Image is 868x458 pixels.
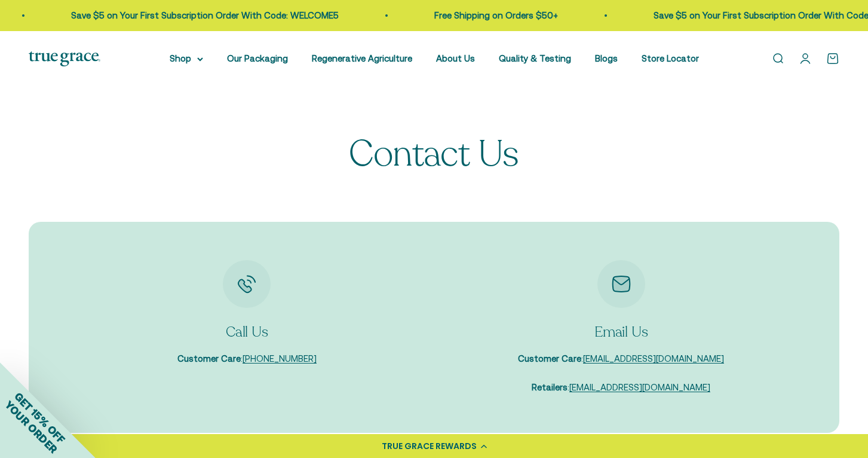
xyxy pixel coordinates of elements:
p: : [518,380,724,395]
a: Quality & Testing [499,53,571,63]
p: Call Us [177,322,317,343]
div: Item 2 of 2 [446,260,797,395]
p: : [177,352,317,366]
a: Blogs [595,53,618,63]
p: Contact Us [349,135,519,174]
strong: Customer Care [518,353,581,364]
a: Store Locator [642,53,699,63]
a: [EMAIL_ADDRESS][DOMAIN_NAME] [583,353,724,364]
strong: Retailers [532,382,568,392]
div: Item 1 of 2 [72,260,422,367]
span: GET 15% OFF [12,390,68,445]
a: Regenerative Agriculture [312,53,412,63]
a: Our Packaging [227,53,288,63]
p: Email Us [518,322,724,343]
a: [EMAIL_ADDRESS][DOMAIN_NAME] [569,382,710,392]
p: Save $5 on Your First Subscription Order With Code: WELCOME5 [60,8,327,23]
div: TRUE GRACE REWARDS [382,440,477,453]
a: [PHONE_NUMBER] [243,353,317,364]
p: : [518,352,724,366]
a: Free Shipping on Orders $50+ [423,10,547,20]
span: YOUR ORDER [2,398,60,456]
a: About Us [436,53,475,63]
summary: Shop [170,51,203,66]
strong: Customer Care [177,353,241,364]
